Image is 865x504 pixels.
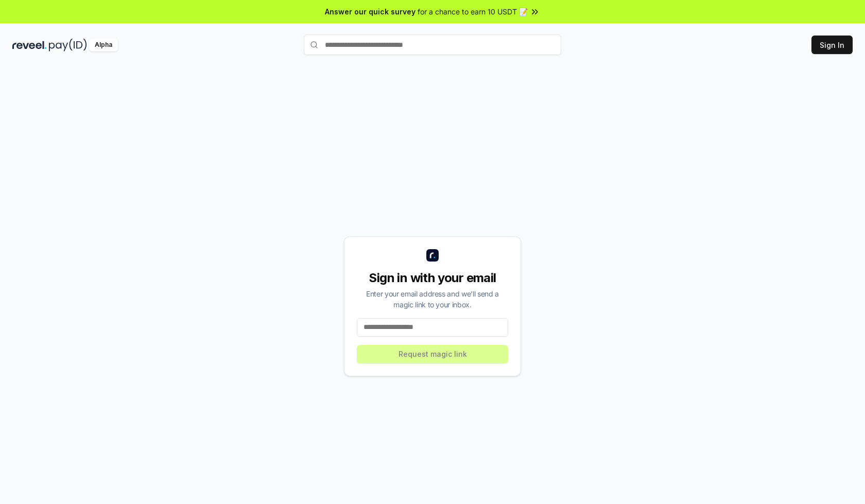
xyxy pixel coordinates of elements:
[325,6,416,17] span: Answer our quick survey
[49,39,87,51] img: pay_id
[12,39,47,51] img: reveel_dark
[357,270,508,286] div: Sign in with your email
[811,36,853,54] button: Sign In
[357,288,508,310] div: Enter your email address and we’ll send a magic link to your inbox.
[89,39,118,51] div: Alpha
[426,249,439,262] img: logo_small
[418,6,528,17] span: for a chance to earn 10 USDT 📝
